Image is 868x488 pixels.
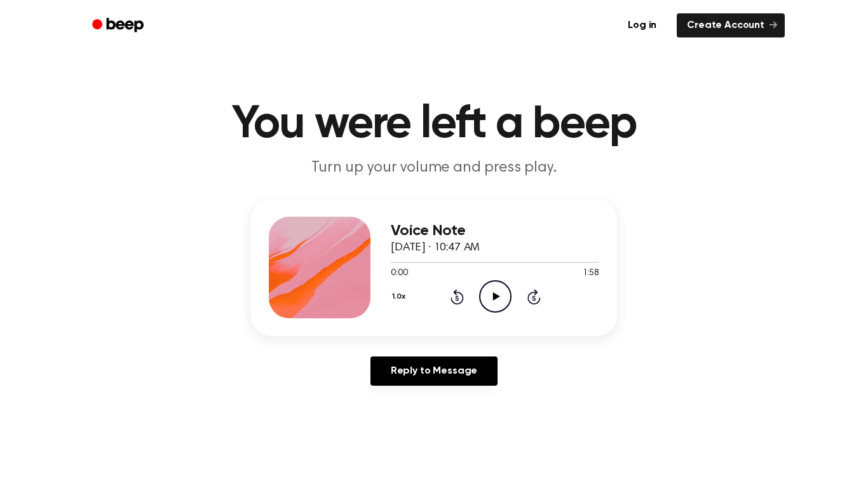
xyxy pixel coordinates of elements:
[83,13,155,38] a: Beep
[391,222,599,240] h3: Voice Note
[615,11,669,40] a: Log in
[391,267,407,280] span: 0:00
[370,356,498,386] a: Reply to Message
[677,13,785,37] a: Create Account
[391,286,410,308] button: 1.0x
[583,267,599,280] span: 1:58
[391,242,480,254] span: [DATE] · 10:47 AM
[190,158,678,179] p: Turn up your volume and press play.
[109,102,759,147] h1: You were left a beep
